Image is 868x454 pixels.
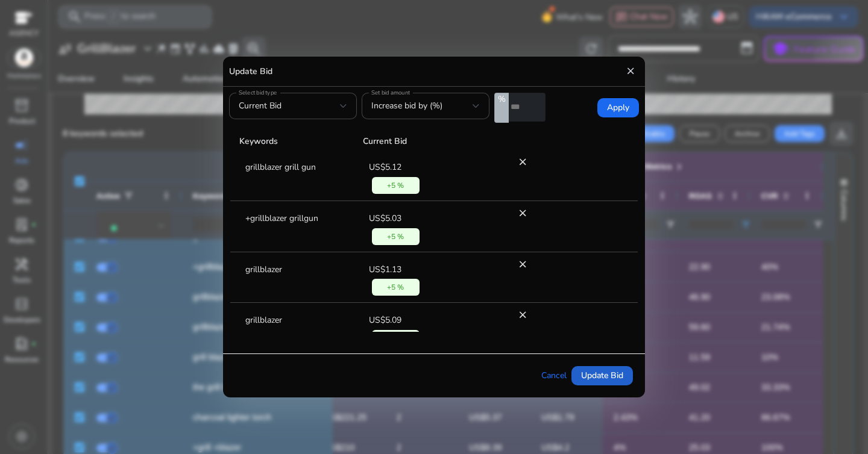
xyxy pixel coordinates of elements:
h5: Update Bid [229,67,434,77]
span: + [387,231,391,242]
span: Current Bid [239,100,281,111]
span: % [494,93,509,123]
mat-icon: close [517,259,528,270]
span: 5 % [372,279,420,296]
span: + [387,180,391,191]
span: 5 % [372,177,420,194]
p: US$5.03 [369,212,491,225]
mat-label: Set bid amount [371,89,410,98]
span: 5 % [372,330,420,347]
p: US$5.09 [369,314,491,326]
p: grillblazer [245,263,368,276]
span: + [387,282,391,293]
p: grillblazer grill gun [245,161,368,173]
span: Increase bid by (%) [371,100,442,111]
span: Cancel [541,369,567,382]
span: Keywords [239,135,278,147]
button: Update Bid [571,366,633,385]
p: US$1.13 [369,263,491,276]
span: Update Bid [581,369,623,382]
mat-label: Select bid type [239,89,277,98]
span: 5 % [372,228,420,245]
mat-icon: close [517,157,528,167]
p: +grillblazer grillgun [245,212,368,225]
mat-icon: close [517,208,528,219]
mat-icon: close [625,63,636,80]
button: Cancel [536,366,571,385]
span: Apply [607,102,629,114]
button: Apply [597,98,639,117]
p: US$5.12 [369,161,491,173]
mat-icon: close [517,309,528,320]
p: grillblazer [245,314,368,326]
span: Current Bid [363,135,407,147]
